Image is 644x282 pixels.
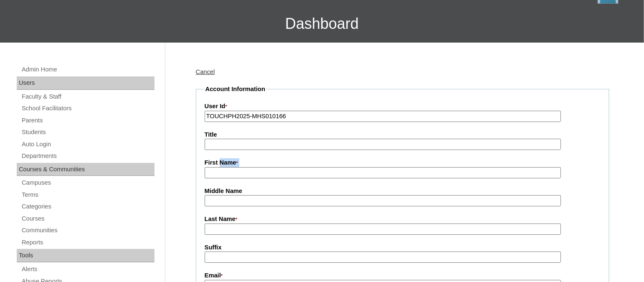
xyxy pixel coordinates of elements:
a: Reports [21,237,155,248]
a: Faculty & Staff [21,91,155,102]
a: Terms [21,190,155,200]
a: School Facilitators [21,103,155,114]
legend: Account Information [205,85,266,94]
div: Courses & Communities [17,163,155,176]
label: First Name [205,158,601,168]
div: Tools [17,249,155,262]
a: Alerts [21,264,155,274]
a: Departments [21,151,155,161]
a: Communities [21,225,155,236]
a: Admin Home [21,64,155,75]
label: User Id [205,102,601,111]
a: Cancel [196,69,215,75]
h3: Dashboard [4,5,640,43]
label: Last Name [205,215,601,224]
label: Title [205,130,601,139]
label: Middle Name [205,187,601,196]
a: Auto Login [21,139,155,150]
a: Campuses [21,178,155,188]
a: Categories [21,201,155,212]
a: Students [21,127,155,137]
label: Suffix [205,243,601,252]
div: Users [17,76,155,90]
label: Email [205,271,601,280]
a: Courses [21,213,155,224]
a: Parents [21,115,155,126]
